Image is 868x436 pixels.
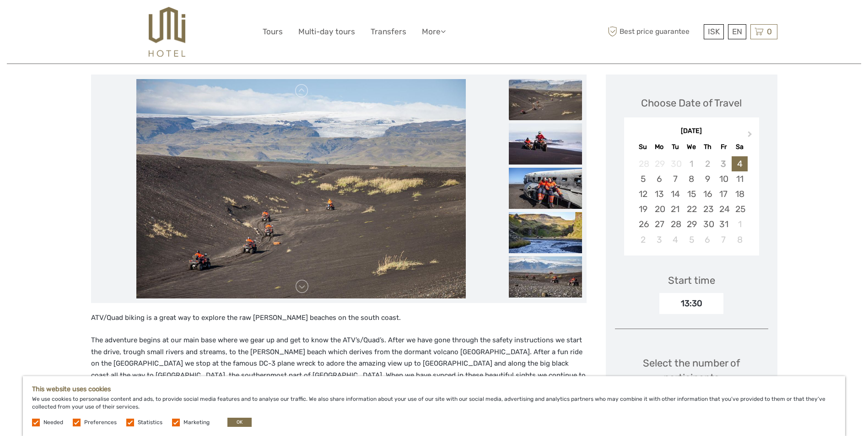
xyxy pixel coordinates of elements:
[700,202,716,217] div: Choose Thursday, October 23rd, 2025
[683,141,699,153] div: We
[716,217,732,232] div: Choose Friday, October 31st, 2025
[641,96,742,110] div: Choose Date of Travel
[732,217,748,232] div: Choose Saturday, November 1st, 2025
[667,156,683,171] div: Not available Tuesday, September 30th, 2025
[700,217,716,232] div: Choose Thursday, October 30th, 2025
[149,7,185,57] img: 526-1e775aa5-7374-4589-9d7e-5793fb20bdfc_logo_big.jpg
[700,186,716,202] div: Choose Thursday, October 16th, 2025
[700,141,716,153] div: Th
[509,123,582,165] img: c4c106bad32c4c0d85c07f12c4f1bc8c_slider_thumbnail.jpeg
[635,202,651,217] div: Choose Sunday, October 19th, 2025
[667,202,683,217] div: Choose Tuesday, October 21st, 2025
[659,293,723,314] div: 13:30
[716,171,732,186] div: Choose Friday, October 10th, 2025
[651,217,667,232] div: Choose Monday, October 27th, 2025
[13,16,103,23] p: We're away right now. Please check back later!
[651,141,667,153] div: Mo
[683,186,699,202] div: Choose Wednesday, October 15th, 2025
[683,202,699,217] div: Choose Wednesday, October 22nd, 2025
[91,335,587,393] p: The adventure begins at our main base where we gear up and get to know the ATV’s/Quad’s. After we...
[667,141,683,153] div: Tu
[716,186,732,202] div: Choose Friday, October 17th, 2025
[91,312,587,324] p: ATV/Quad biking is a great way to explore the raw [PERSON_NAME] beaches on the south coast.
[732,202,748,217] div: Choose Saturday, October 25th, 2025
[728,24,746,39] div: EN
[744,129,758,144] button: Next Month
[371,25,406,38] a: Transfers
[651,171,667,186] div: Choose Monday, October 6th, 2025
[668,273,715,287] div: Start time
[105,14,116,25] button: Open LiveChat chat widget
[635,156,651,171] div: Not available Sunday, September 28th, 2025
[183,419,210,426] label: Marketing
[263,25,283,38] a: Tours
[84,419,117,426] label: Preferences
[615,356,768,398] div: Select the number of participants
[716,202,732,217] div: Choose Friday, October 24th, 2025
[23,376,845,436] div: We use cookies to personalise content and ads, to provide social media features and to analyse ou...
[667,186,683,202] div: Choose Tuesday, October 14th, 2025
[766,27,773,36] span: 0
[667,232,683,247] div: Choose Tuesday, November 4th, 2025
[635,217,651,232] div: Choose Sunday, October 26th, 2025
[651,232,667,247] div: Choose Monday, November 3rd, 2025
[716,156,732,171] div: Not available Friday, October 3rd, 2025
[509,168,582,209] img: 7d633612a21e4b8596268d8c87685e81_slider_thumbnail.jpeg
[708,27,720,36] span: ISK
[683,217,699,232] div: Choose Wednesday, October 29th, 2025
[700,156,716,171] div: Not available Thursday, October 2nd, 2025
[732,186,748,202] div: Choose Saturday, October 18th, 2025
[683,171,699,186] div: Choose Wednesday, October 8th, 2025
[32,385,836,393] h5: This website uses cookies
[624,127,759,136] div: [DATE]
[732,141,748,153] div: Sa
[667,217,683,232] div: Choose Tuesday, October 28th, 2025
[422,25,446,38] a: More
[635,232,651,247] div: Choose Sunday, November 2nd, 2025
[683,156,699,171] div: Not available Wednesday, October 1st, 2025
[509,79,582,120] img: 148933f047ec436793c1dd60c44dabaf_slider_thumbnail.jpeg
[651,202,667,217] div: Choose Monday, October 20th, 2025
[635,186,651,202] div: Choose Sunday, October 12th, 2025
[138,419,162,426] label: Statistics
[651,156,667,171] div: Not available Monday, September 29th, 2025
[509,256,582,298] img: e91eaf86dfbb492ba9a897d0571a2572_slider_thumbnail.jpeg
[732,171,748,186] div: Choose Saturday, October 11th, 2025
[667,171,683,186] div: Choose Tuesday, October 7th, 2025
[606,24,701,39] span: Best price guarantee
[635,171,651,186] div: Choose Sunday, October 5th, 2025
[716,141,732,153] div: Fr
[43,419,63,426] label: Needed
[683,232,699,247] div: Choose Wednesday, November 5th, 2025
[700,232,716,247] div: Choose Thursday, November 6th, 2025
[716,232,732,247] div: Choose Friday, November 7th, 2025
[509,212,582,253] img: cca946c243c84e848571a71a97136e65_slider_thumbnail.jpeg
[227,418,252,427] button: OK
[136,79,466,298] img: 148933f047ec436793c1dd60c44dabaf_main_slider.jpeg
[732,156,748,171] div: Choose Saturday, October 4th, 2025
[635,141,651,153] div: Su
[651,186,667,202] div: Choose Monday, October 13th, 2025
[732,232,748,247] div: Choose Saturday, November 8th, 2025
[627,156,756,247] div: month 2025-10
[700,171,716,186] div: Choose Thursday, October 9th, 2025
[298,25,355,38] a: Multi-day tours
